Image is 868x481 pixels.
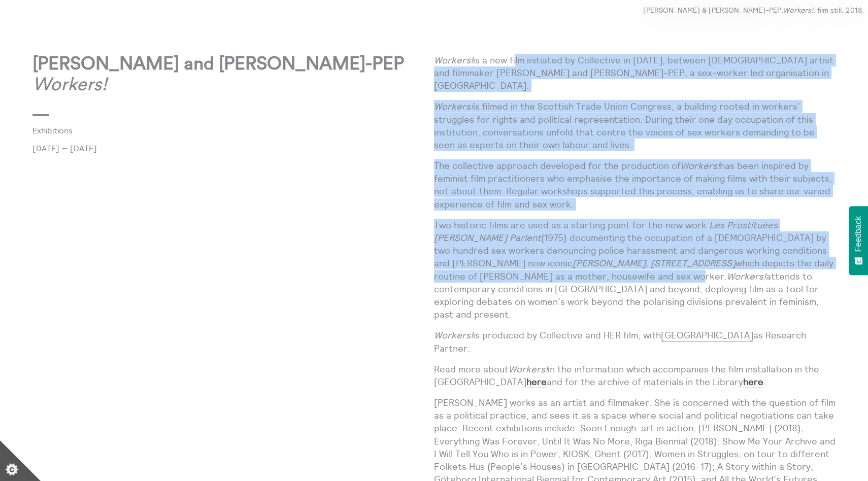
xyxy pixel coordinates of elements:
[434,159,836,211] p: The collective approach developed for the production of has been inspired by feminist film practi...
[849,206,868,275] button: Feedback - Show survey
[434,219,836,321] p: Two historic films are used as a starting point for the new work: (1975) documenting the occupati...
[854,216,863,252] span: Feedback
[661,329,753,341] a: [GEOGRAPHIC_DATA]
[434,100,836,151] p: is filmed in the Scottish Trade Union Congress, a building rooted in workers’ struggles for right...
[434,100,473,112] em: Workers!
[509,363,548,375] em: Workers!
[681,160,720,171] em: Workers!
[434,363,836,388] p: Read more about in the information which accompanies the film installation in the [GEOGRAPHIC_DAT...
[32,144,434,153] p: [DATE] — [DATE]
[434,54,836,92] p: is a new film initiated by Collective in [DATE], between [DEMOGRAPHIC_DATA] artist and filmmaker ...
[32,126,418,135] a: Exhibitions
[743,376,763,388] a: here
[526,376,547,388] a: here
[32,55,404,73] strong: [PERSON_NAME] and [PERSON_NAME]-PEP
[32,76,107,94] em: Workers!
[783,6,813,15] em: Workers!
[434,329,473,341] em: Workers!
[434,329,836,354] p: is produced by Collective and HER film, with as Research Partner.
[573,257,736,269] em: [PERSON_NAME], [STREET_ADDRESS]
[434,54,473,66] em: Workers!
[727,270,766,282] em: Workers!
